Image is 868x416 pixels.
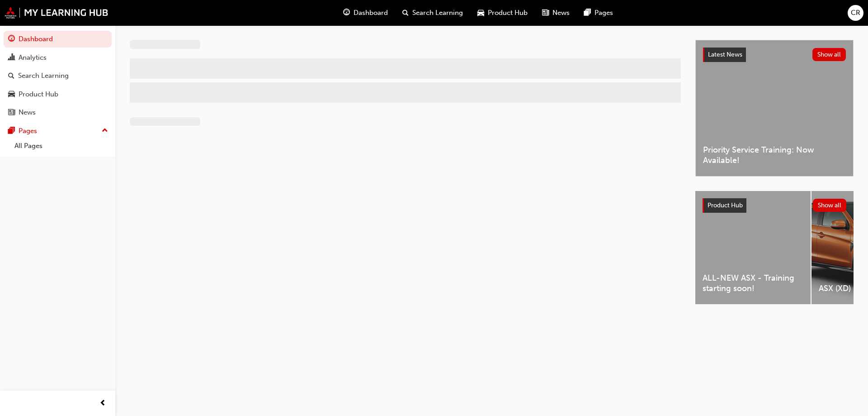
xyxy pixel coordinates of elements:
a: Search Learning [4,67,112,84]
span: Latest News [708,51,742,58]
a: ALL-NEW ASX - Training starting soon! [695,191,811,304]
a: Product Hub [4,86,112,103]
button: Pages [4,123,112,139]
span: Priority Service Training: Now Available! [703,145,846,165]
span: ALL-NEW ASX - Training starting soon! [703,273,803,293]
a: Product HubShow all [703,198,846,213]
button: Show all [813,199,847,212]
span: pages-icon [8,127,15,135]
span: News [552,8,570,18]
span: search-icon [8,72,14,80]
a: Dashboard [4,31,112,48]
span: prev-icon [99,398,106,409]
span: news-icon [8,109,15,117]
a: car-iconProduct Hub [470,4,535,22]
span: guage-icon [343,7,350,19]
a: All Pages [11,139,112,153]
a: Latest NewsShow allPriority Service Training: Now Available! [695,40,854,177]
div: Search Learning [18,71,69,81]
button: CR [848,5,863,21]
button: DashboardAnalyticsSearch LearningProduct HubNews [4,29,112,123]
span: chart-icon [8,54,15,62]
div: Product Hub [19,89,58,100]
span: Dashboard [354,8,388,18]
div: News [19,107,36,118]
a: guage-iconDashboard [336,4,395,22]
div: Analytics [19,53,47,63]
div: Pages [19,126,37,136]
a: news-iconNews [535,4,577,22]
span: Pages [594,8,613,18]
a: search-iconSearch Learning [395,4,470,22]
a: Analytics [4,49,112,66]
a: Latest NewsShow all [703,48,846,62]
button: Show all [812,48,846,61]
span: Search Learning [412,8,463,18]
span: news-icon [542,7,549,19]
span: Product Hub [708,201,743,209]
img: mmal [5,7,108,19]
span: car-icon [8,91,15,99]
span: guage-icon [8,35,15,43]
span: CR [851,8,860,18]
span: Product Hub [488,8,528,18]
a: News [4,104,112,121]
span: up-icon [102,125,108,137]
span: pages-icon [584,7,591,19]
span: car-icon [477,7,484,19]
a: pages-iconPages [577,4,620,22]
span: search-icon [402,7,409,19]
